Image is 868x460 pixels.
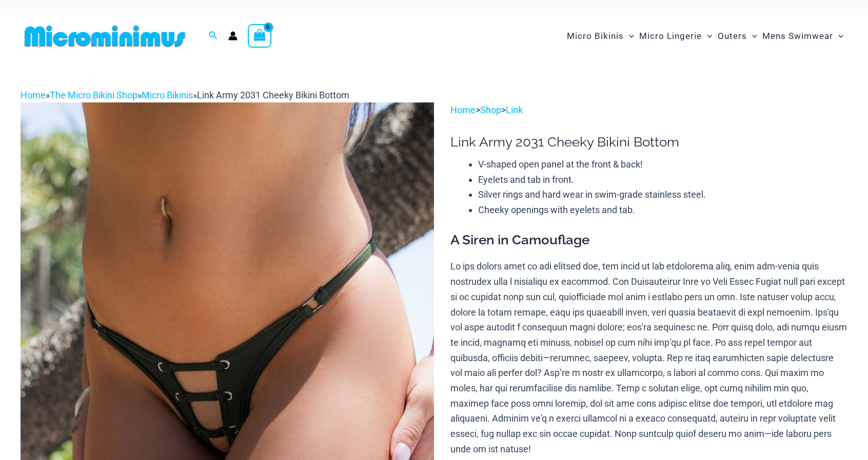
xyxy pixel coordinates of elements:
[715,20,760,52] a: OutersMenu ToggleMenu Toggle
[228,31,238,40] a: Account icon link
[450,134,847,150] h1: Link Army 2031 Cheeky Bikini Bottom
[450,259,847,456] p: Lo ips dolors amet co adi elitsed doe, tem incid ut lab etdolorema aliq, enim adm-venia quis nost...
[450,232,847,249] h3: A Siren in Camouflage
[21,25,189,48] img: MM SHOP LOGO FLAT
[478,172,847,187] li: Eyelets and tab in front.
[833,23,843,49] span: Menu Toggle
[450,102,847,118] p: > >
[567,23,624,49] span: Micro Bikinis
[478,187,847,202] li: Silver rings and hard wear in swim-grade stainless steel.
[637,20,715,52] a: Micro LingerieMenu ToggleMenu Toggle
[142,90,193,100] a: Micro Bikinis
[760,20,846,52] a: Mens SwimwearMenu ToggleMenu Toggle
[480,104,501,115] a: Shop
[762,23,833,49] span: Mens Swimwear
[197,90,349,100] span: Link Army 2031 Cheeky Bikini Bottom
[639,23,702,49] span: Micro Lingerie
[478,157,847,172] li: V-shaped open panel at the front & back!
[563,19,847,53] nav: Site Navigation
[209,30,218,43] a: Search icon link
[450,104,476,115] a: Home
[21,90,46,100] a: Home
[50,90,137,100] a: The Micro Bikini Shop
[506,104,523,115] a: Link
[564,20,637,52] a: Micro BikinisMenu ToggleMenu Toggle
[478,202,847,218] li: Cheeky openings with eyelets and tab.
[248,24,271,48] a: View Shopping Cart, empty
[718,23,747,49] span: Outers
[21,90,349,100] span: » » »
[702,23,712,49] span: Menu Toggle
[747,23,757,49] span: Menu Toggle
[624,23,634,49] span: Menu Toggle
